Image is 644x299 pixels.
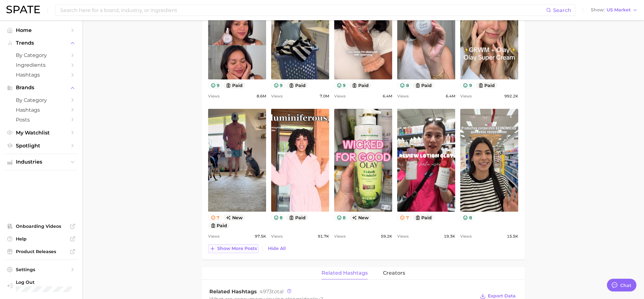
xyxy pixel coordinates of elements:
[16,97,67,103] span: by Category
[16,143,67,149] span: Spotlight
[5,277,77,294] a: Log out. Currently logged in with e-mail farnell.ar@pg.com.
[397,92,409,100] span: Views
[5,247,77,256] a: Product Releases
[5,234,77,244] a: Help
[460,92,472,100] span: Views
[553,7,571,13] span: Search
[16,52,67,58] span: by Category
[349,82,371,89] button: paid
[381,233,392,240] span: 59.2k
[271,214,285,221] button: 8
[5,157,77,167] button: Industries
[16,27,67,33] span: Home
[16,223,67,229] span: Onboarding Videos
[5,141,77,151] a: Spotlight
[208,233,220,240] span: Views
[5,50,77,60] a: by Category
[318,233,329,240] span: 91.7k
[217,246,257,251] span: Show more posts
[268,246,286,251] span: Hide All
[286,214,308,221] button: paid
[5,25,77,35] a: Home
[5,265,77,274] a: Settings
[16,62,67,68] span: Ingredients
[460,233,472,240] span: Views
[16,249,67,254] span: Product Releases
[223,214,245,221] span: new
[223,82,245,89] button: paid
[383,92,392,100] span: 6.4m
[16,107,67,113] span: Hashtags
[5,38,77,48] button: Trends
[334,214,348,221] button: 8
[334,92,346,100] span: Views
[257,92,266,100] span: 8.6m
[271,82,285,89] button: 9
[507,233,518,240] span: 15.5k
[286,82,308,89] button: paid
[16,130,67,136] span: My Watchlist
[334,233,346,240] span: Views
[397,82,411,89] button: 8
[5,128,77,138] a: My Watchlist
[271,233,283,240] span: Views
[413,82,435,89] button: paid
[16,279,72,285] span: Log Out
[16,117,67,123] span: Posts
[397,214,411,221] button: 7
[488,293,516,299] span: Export Data
[607,8,631,12] span: US Market
[60,5,546,16] input: Search here for a brand, industry, or ingredient
[16,267,67,272] span: Settings
[383,270,405,276] span: creators
[349,214,371,221] span: new
[444,233,455,240] span: 19.3k
[208,214,222,221] button: 7
[255,233,266,240] span: 97.5k
[259,289,284,295] span: total
[208,82,222,89] button: 9
[16,72,67,78] span: Hashtags
[320,92,329,100] span: 7.0m
[266,244,287,253] button: Hide All
[16,159,67,165] span: Industries
[5,95,77,105] a: by Category
[591,8,605,12] span: Show
[16,40,67,46] span: Trends
[5,115,77,125] a: Posts
[397,233,409,240] span: Views
[5,70,77,80] a: Hashtags
[504,92,518,100] span: 992.2k
[589,6,639,14] button: ShowUS Market
[5,105,77,115] a: Hashtags
[334,82,348,89] button: 9
[208,244,258,253] button: Show more posts
[5,83,77,92] button: Brands
[322,270,368,276] span: related hashtags
[16,236,67,242] span: Help
[271,92,283,100] span: Views
[16,85,67,90] span: Brands
[208,222,230,229] button: paid
[413,214,435,221] button: paid
[208,92,220,100] span: Views
[446,92,455,100] span: 6.4m
[476,82,498,89] button: paid
[209,289,257,295] span: Related Hashtags
[259,289,272,295] span: 4973
[6,6,40,13] img: SPATE
[460,214,475,221] button: 8
[5,60,77,70] a: Ingredients
[460,82,475,89] button: 9
[5,221,77,231] a: Onboarding Videos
